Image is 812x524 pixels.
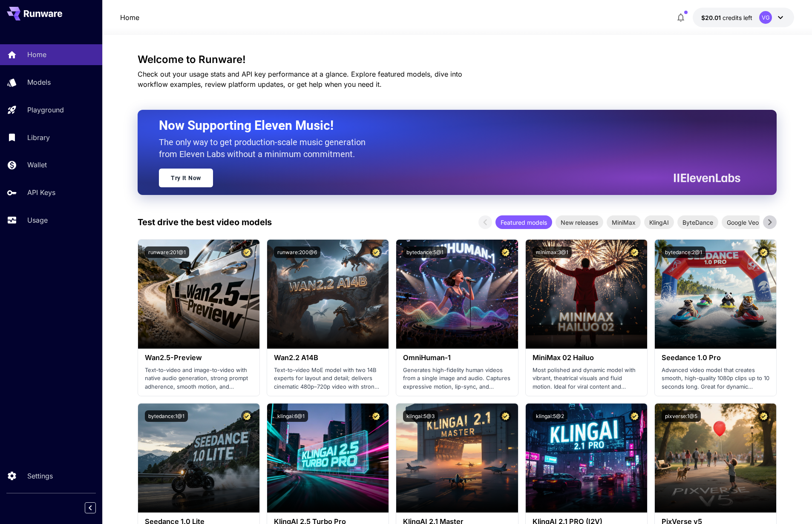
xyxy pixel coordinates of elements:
[662,410,701,422] button: pixverse:1@5
[396,404,518,513] img: alt
[370,410,382,422] button: Certified Model – Vetted for best performance and includes a commercial license.
[403,366,511,391] p: Generates high-fidelity human videos from a single image and audio. Captures expressive motion, l...
[370,246,382,258] button: Certified Model – Vetted for best performance and includes a commercial license.
[662,354,769,362] h3: Seedance 1.0 Pro
[120,12,139,23] nav: breadcrumb
[145,246,189,258] button: runware:201@1
[27,49,46,60] p: Home
[500,410,511,422] button: Certified Model – Vetted for best performance and includes a commercial license.
[403,246,447,258] button: bytedance:5@1
[526,404,647,513] img: alt
[533,366,640,391] p: Most polished and dynamic model with vibrant, theatrical visuals and fluid motion. Ideal for vira...
[644,218,674,227] span: KlingAI
[274,366,382,391] p: Text-to-video MoE model with two 14B experts for layout and detail; delivers cinematic 480p–720p ...
[722,215,764,229] div: Google Veo
[723,14,752,21] span: credits left
[629,410,640,422] button: Certified Model – Vetted for best performance and includes a commercial license.
[274,246,320,258] button: runware:200@6
[159,117,734,134] h2: Now Supporting Eleven Music!
[159,136,372,160] p: The only way to get production-scale music generation from Eleven Labs without a minimum commitment.
[533,246,572,258] button: minimax:3@1
[27,132,50,143] p: Library
[241,410,253,422] button: Certified Model – Vetted for best performance and includes a commercial license.
[533,410,567,422] button: klingai:5@2
[655,404,776,513] img: alt
[662,246,705,258] button: bytedance:2@1
[403,354,511,362] h3: OmniHuman‑1
[677,218,718,227] span: ByteDance
[500,246,511,258] button: Certified Model – Vetted for best performance and includes a commercial license.
[629,246,640,258] button: Certified Model – Vetted for best performance and includes a commercial license.
[27,215,48,225] p: Usage
[274,354,382,362] h3: Wan2.2 A14B
[396,240,518,349] img: alt
[145,410,188,422] button: bytedance:1@1
[274,410,308,422] button: klingai:6@1
[677,215,718,229] div: ByteDance
[138,240,259,349] img: alt
[27,77,51,87] p: Models
[91,500,102,515] div: Collapse sidebar
[138,70,462,89] span: Check out your usage stats and API key performance at a glance. Explore featured models, dive int...
[495,218,552,227] span: Featured models
[662,366,769,391] p: Advanced video model that creates smooth, high-quality 1080p clips up to 10 seconds long. Great f...
[607,218,641,227] span: MiniMax
[27,187,55,198] p: API Keys
[655,240,776,349] img: alt
[145,354,253,362] h3: Wan2.5-Preview
[159,169,213,187] a: Try It Now
[722,218,764,227] span: Google Veo
[267,240,389,349] img: alt
[27,471,53,481] p: Settings
[267,404,389,513] img: alt
[556,218,603,227] span: New releases
[27,105,64,115] p: Playground
[403,410,438,422] button: klingai:5@3
[138,404,259,513] img: alt
[120,12,139,23] a: Home
[138,54,777,66] h3: Welcome to Runware!
[758,246,769,258] button: Certified Model – Vetted for best performance and includes a commercial license.
[759,11,772,24] div: VG
[644,215,674,229] div: KlingAI
[701,14,723,21] span: $20.01
[533,354,640,362] h3: MiniMax 02 Hailuo
[693,8,794,27] button: $20.00772VG
[138,216,272,229] p: Test drive the best video models
[556,215,603,229] div: New releases
[85,502,96,513] button: Collapse sidebar
[701,13,752,22] div: $20.00772
[241,246,253,258] button: Certified Model – Vetted for best performance and includes a commercial license.
[495,215,552,229] div: Featured models
[27,160,47,170] p: Wallet
[758,410,769,422] button: Certified Model – Vetted for best performance and includes a commercial license.
[526,240,647,349] img: alt
[145,366,253,391] p: Text-to-video and image-to-video with native audio generation, strong prompt adherence, smooth mo...
[607,215,641,229] div: MiniMax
